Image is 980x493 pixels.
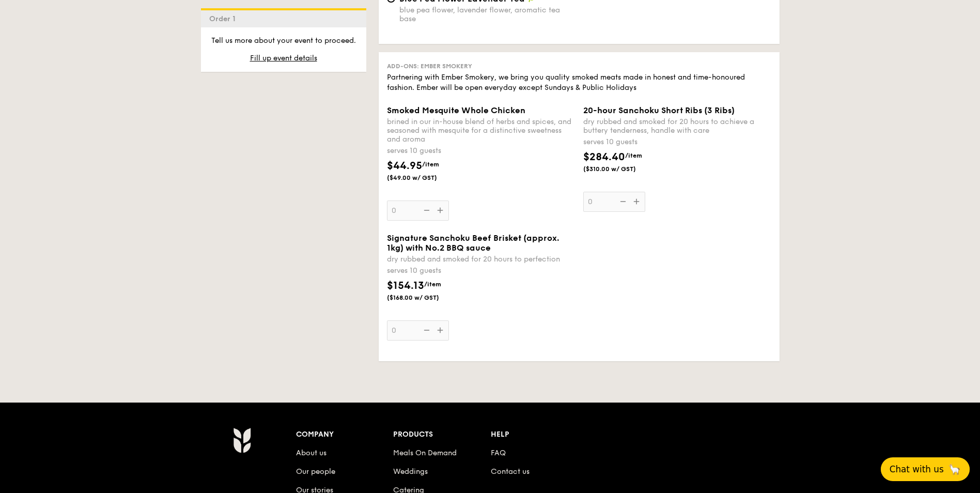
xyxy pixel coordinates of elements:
a: About us [296,449,326,457]
div: serves 10 guests [583,137,771,147]
div: blue pea flower, lavender flower, aromatic tea base [399,6,575,23]
span: ($310.00 w/ GST) [583,165,654,173]
span: Signature Sanchoku Beef Brisket (approx. 1kg) with No.2 BBQ sauce [387,233,559,253]
p: Tell us more about your event to proceed. [209,36,358,46]
button: Chat with us🦙 [881,457,970,481]
span: $44.95 [387,160,422,172]
span: /item [424,281,441,288]
span: $284.40 [583,151,625,163]
div: Partnering with Ember Smokery, we bring you quality smoked meats made in honest and time-honoured... [387,72,771,93]
span: Order 1 [209,14,240,23]
span: $154.13 [387,280,424,292]
div: serves 10 guests [387,266,575,276]
a: Meals On Demand [393,449,457,457]
span: Add-ons: Ember Smokery [387,63,472,70]
span: ($168.00 w/ GST) [387,294,457,302]
div: Company [296,427,394,442]
div: brined in our in-house blend of herbs and spices, and seasoned with mesquite for a distinctive sw... [387,117,575,144]
a: Weddings [393,467,428,476]
span: 🦙 [948,463,961,475]
a: Our people [296,467,335,476]
div: dry rubbed and smoked for 20 hours to achieve a buttery tenderness, handle with care [583,117,771,135]
span: Fill up event details [250,54,317,63]
span: 20-hour Sanchoku Short Ribs (3 Ribs) [583,105,735,115]
span: ($49.00 w/ GST) [387,174,457,182]
div: Products [393,427,491,442]
span: Chat with us [890,464,944,474]
span: /item [422,161,439,168]
span: Smoked Mesquite Whole Chicken [387,105,525,115]
span: /item [625,152,642,159]
div: Help [491,427,588,442]
a: Contact us [491,467,530,476]
div: serves 10 guests [387,146,575,156]
img: AYc88T3wAAAABJRU5ErkJggg== [233,427,251,453]
a: FAQ [491,449,506,457]
div: dry rubbed and smoked for 20 hours to perfection [387,255,575,264]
